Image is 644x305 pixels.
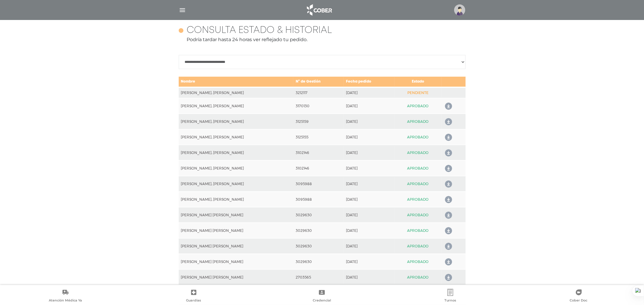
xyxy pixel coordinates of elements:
[187,25,332,36] h4: Consulta estado & historial
[344,145,394,160] td: [DATE]
[344,87,394,98] td: [DATE]
[293,145,344,160] td: 3102146
[293,114,344,129] td: 3125159
[394,160,442,176] td: APROBADO
[344,192,394,207] td: [DATE]
[570,298,588,304] span: Cober Doc
[344,129,394,145] td: [DATE]
[293,98,344,114] td: 3170130
[293,87,344,98] td: 3212117
[258,289,386,304] a: Credencial
[293,254,344,269] td: 3029630
[344,269,394,285] td: [DATE]
[179,129,294,145] td: [PERSON_NAME], [PERSON_NAME]
[394,207,442,223] td: APROBADO
[179,87,294,98] td: [PERSON_NAME], [PERSON_NAME]
[394,76,442,87] td: Estado
[293,192,344,207] td: 3095988
[179,76,294,87] td: Nombre
[344,160,394,176] td: [DATE]
[394,176,442,192] td: APROBADO
[293,238,344,254] td: 3029630
[344,207,394,223] td: [DATE]
[394,145,442,160] td: APROBADO
[293,269,344,285] td: 2703565
[394,192,442,207] td: APROBADO
[179,98,294,114] td: [PERSON_NAME], [PERSON_NAME]
[293,223,344,238] td: 3029630
[179,176,294,192] td: [PERSON_NAME], [PERSON_NAME]
[179,223,294,238] td: [PERSON_NAME] [PERSON_NAME]
[344,98,394,114] td: [DATE]
[386,289,515,304] a: Turnos
[179,114,294,129] td: [PERSON_NAME], [PERSON_NAME]
[179,254,294,269] td: [PERSON_NAME] [PERSON_NAME]
[454,4,465,16] img: profile-placeholder.svg
[293,207,344,223] td: 3029630
[293,160,344,176] td: 3102146
[179,6,186,14] img: Cober_menu-lines-white.svg
[293,129,344,145] td: 3125155
[304,3,334,17] img: logo_cober_home-white.png
[344,223,394,238] td: [DATE]
[344,114,394,129] td: [DATE]
[293,76,344,87] td: N° de Gestión
[344,238,394,254] td: [DATE]
[394,254,442,269] td: APROBADO
[186,298,201,304] span: Guardias
[344,176,394,192] td: [DATE]
[344,76,394,87] td: Fecha pedido
[344,254,394,269] td: [DATE]
[394,98,442,114] td: APROBADO
[293,176,344,192] td: 3095988
[394,238,442,254] td: APROBADO
[514,289,643,304] a: Cober Doc
[313,298,331,304] span: Credencial
[179,145,294,160] td: [PERSON_NAME], [PERSON_NAME]
[179,207,294,223] td: [PERSON_NAME] [PERSON_NAME]
[179,238,294,254] td: [PERSON_NAME] [PERSON_NAME]
[179,192,294,207] td: [PERSON_NAME], [PERSON_NAME]
[179,36,466,43] p: Podría tardar hasta 24 horas ver reflejado tu pedido.
[179,269,294,285] td: [PERSON_NAME] [PERSON_NAME]
[444,298,456,304] span: Turnos
[49,298,82,304] span: Atención Médica Ya
[130,289,258,304] a: Guardias
[1,289,130,304] a: Atención Médica Ya
[394,129,442,145] td: APROBADO
[394,114,442,129] td: APROBADO
[179,160,294,176] td: [PERSON_NAME], [PERSON_NAME]
[394,223,442,238] td: APROBADO
[394,87,442,98] td: PENDIENTE
[394,269,442,285] td: APROBADO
